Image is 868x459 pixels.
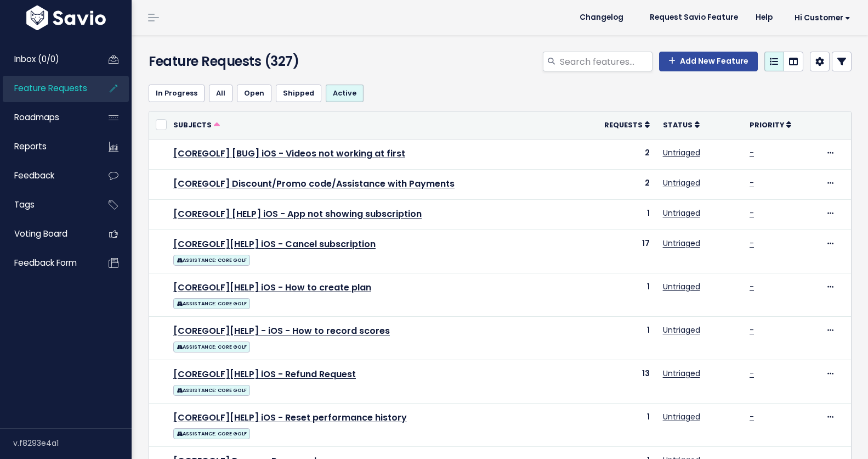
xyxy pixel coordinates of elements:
[663,119,700,130] a: Status
[575,317,656,360] td: 1
[663,147,700,158] a: Untriaged
[173,296,250,310] a: ASSISTANCE: CORE GOLF
[149,85,852,102] ul: Filter feature requests
[173,426,250,440] a: ASSISTANCE: CORE GOLF
[795,14,850,22] span: Hi Customer
[173,238,376,250] a: [COREGOLF][HELP] iOS - Cancel subscription
[14,199,35,210] span: Tags
[209,85,232,102] a: All
[750,208,754,219] a: -
[24,5,109,30] img: logo-white.9d6f32f41409.svg
[3,163,91,188] a: Feedback
[575,360,656,404] td: 13
[580,14,623,21] span: Changelog
[575,199,656,229] td: 1
[659,52,758,71] a: Add New Feature
[173,383,250,396] a: ASSISTANCE: CORE GOLF
[3,76,91,101] a: Feature Requests
[3,47,91,72] a: Inbox (0/0)
[663,324,700,335] a: Untriaged
[750,368,754,379] a: -
[3,221,91,247] a: Voting Board
[14,111,59,123] span: Roadmaps
[559,52,653,71] input: Search features...
[14,228,67,239] span: Voting Board
[575,169,656,199] td: 2
[3,105,91,130] a: Roadmaps
[750,177,754,188] a: -
[575,404,656,447] td: 1
[326,85,364,102] a: Active
[3,250,91,276] a: Feedback form
[173,120,212,130] span: Subjects
[149,85,205,102] a: In Progress
[276,85,321,102] a: Shipped
[750,119,791,130] a: Priority
[173,368,356,380] a: [COREGOLF][HELP] iOS - Refund Request
[173,255,250,266] span: ASSISTANCE: CORE GOLF
[173,119,220,130] a: Subjects
[663,411,700,422] a: Untriaged
[149,52,372,71] h4: Feature Requests (327)
[173,281,371,294] a: [COREGOLF][HELP] iOS - How to create plan
[781,9,859,26] a: Hi Customer
[173,253,250,266] a: ASSISTANCE: CORE GOLF
[575,273,656,317] td: 1
[237,85,271,102] a: Open
[750,281,754,292] a: -
[173,342,250,352] span: ASSISTANCE: CORE GOLF
[13,429,132,457] div: v.f8293e4a1
[575,230,656,273] td: 17
[3,134,91,159] a: Reports
[173,177,455,190] a: [COREGOLF] Discount/Promo code/Assistance with Payments
[641,9,747,26] a: Request Savio Feature
[14,141,47,152] span: Reports
[663,120,693,130] span: Status
[747,9,781,26] a: Help
[750,324,754,335] a: -
[663,208,700,219] a: Untriaged
[173,324,390,337] a: [COREGOLF][HELP] - iOS - How to record scores
[173,385,250,396] span: ASSISTANCE: CORE GOLF
[3,192,91,217] a: Tags
[14,257,77,268] span: Feedback form
[14,170,54,181] span: Feedback
[173,339,250,353] a: ASSISTANCE: CORE GOLF
[663,177,700,188] a: Untriaged
[14,82,87,94] span: Feature Requests
[750,411,754,422] a: -
[750,238,754,249] a: -
[173,298,250,309] span: ASSISTANCE: CORE GOLF
[663,281,700,292] a: Untriaged
[14,53,59,65] span: Inbox (0/0)
[604,119,650,130] a: Requests
[663,368,700,379] a: Untriaged
[173,208,422,220] a: [COREGOLF] [HELP] iOS - App not showing subscription
[575,139,656,169] td: 2
[173,428,250,439] span: ASSISTANCE: CORE GOLF
[750,120,784,130] span: Priority
[173,411,407,424] a: [COREGOLF][HELP] iOS - Reset performance history
[750,147,754,158] a: -
[173,147,405,160] a: [COREGOLF] [BUG] iOS - Videos not working at first
[663,238,700,249] a: Untriaged
[604,120,643,130] span: Requests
